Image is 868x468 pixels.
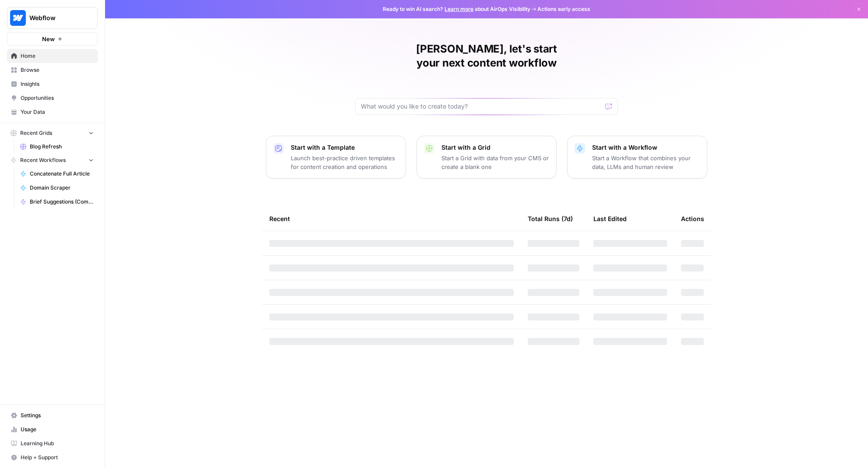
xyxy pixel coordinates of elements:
span: Actions early access [537,5,590,13]
button: Start with a GridStart a Grid with data from your CMS or create a blank one [416,136,557,179]
a: Domain Scraper [16,181,98,195]
a: Brief Suggestions (Competitive Gap Analysis) [16,195,98,209]
h1: [PERSON_NAME], let's start your next content workflow [355,42,618,70]
span: Brief Suggestions (Competitive Gap Analysis) [30,198,94,206]
p: Start a Grid with data from your CMS or create a blank one [441,154,549,171]
span: New [42,35,55,43]
a: Home [7,49,98,63]
button: Start with a WorkflowStart a Workflow that combines your data, LLMs and human review [567,136,707,179]
p: Start a Workflow that combines your data, LLMs and human review [592,154,700,171]
span: Home [21,52,94,60]
div: Total Runs (7d) [528,207,573,231]
span: Learning Hub [21,440,94,447]
a: Blog Refresh [16,140,98,154]
p: Start with a Grid [441,143,549,152]
a: Settings [7,408,98,422]
span: Recent Grids [20,129,52,137]
a: Learn more [445,6,473,12]
a: Learning Hub [7,436,98,450]
span: Blog Refresh [30,143,94,151]
span: Insights [21,80,94,88]
a: Your Data [7,105,98,119]
button: Recent Workflows [7,154,98,167]
span: Webflow [29,14,82,22]
span: Your Data [21,108,94,116]
a: Usage [7,422,98,436]
a: Browse [7,63,98,77]
button: Start with a TemplateLaunch best-practice driven templates for content creation and operations [266,136,406,179]
span: Opportunities [21,94,94,102]
p: Launch best-practice driven templates for content creation and operations [291,154,399,171]
button: Recent Grids [7,127,98,140]
span: Domain Scraper [30,184,94,192]
a: Insights [7,77,98,91]
button: New [7,32,98,46]
div: Last Edited [593,207,627,231]
input: What would you like to create today? [361,102,602,111]
button: Workspace: Webflow [7,7,98,29]
a: Concatenate Full Article [16,167,98,181]
span: Recent Workflows [20,156,66,164]
a: Opportunities [7,91,98,105]
span: Concatenate Full Article [30,170,94,178]
p: Start with a Template [291,143,399,152]
div: Actions [681,207,704,231]
img: Webflow Logo [10,10,26,26]
span: Help + Support [21,454,94,461]
span: Browse [21,66,94,74]
div: Recent [269,207,514,231]
span: Ready to win AI search? about AirOps Visibility [383,5,530,13]
span: Settings [21,412,94,419]
span: Usage [21,426,94,433]
button: Help + Support [7,450,98,464]
p: Start with a Workflow [592,143,700,152]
